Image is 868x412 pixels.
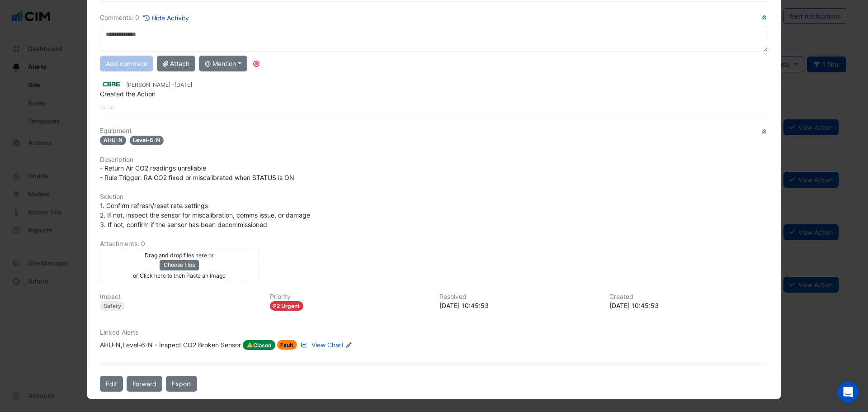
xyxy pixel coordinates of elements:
a: View Chart [299,340,343,350]
h6: Description [100,156,768,164]
div: Comments: 0 [100,13,189,23]
small: [PERSON_NAME] - [126,81,192,89]
span: View Chart [311,341,344,349]
fa-icon: Edit Linked Alerts [345,342,352,349]
small: Drag and drop files here or [145,252,214,259]
div: [DATE] 10:45:53 [439,301,599,310]
h6: Attachments: 0 [100,240,768,248]
button: Hide Activity [143,13,189,23]
span: Created the Action [100,90,156,98]
span: Level-6-N [130,136,164,145]
button: Forward [127,376,162,392]
div: AHU-N,Level-6-N - Inspect CO2 Broken Sensor [100,340,241,350]
span: Fault [277,340,297,350]
div: Open Intercom Messenger [837,381,859,403]
button: Attach [157,56,195,71]
div: [DATE] 10:45:53 [609,301,769,310]
h6: Linked Alerts [100,329,768,336]
small: or Click here to then Paste an image [133,272,226,279]
img: CBRE Charter Hall [100,79,123,89]
h6: Resolved [439,293,599,301]
h6: Priority [270,293,429,301]
div: P2 Urgent [270,301,304,311]
button: @ Mention [199,56,247,71]
h6: Created [609,293,769,301]
span: 2025-07-18 10:45:53 [175,81,192,88]
span: AHU-N [100,136,126,145]
h6: Equipment [100,127,768,135]
button: Edit [100,376,123,392]
span: - Return Air CO2 readings unreliable - Rule Trigger: RA CO2 fixed or miscalibrated when STATUS is ON [100,164,294,181]
h6: Solution [100,193,768,201]
div: Safety [100,301,125,311]
button: Choose files [160,260,199,270]
a: Export [166,376,197,392]
h6: Impact [100,293,259,301]
div: Tooltip anchor [252,60,260,68]
span: Closed [243,340,275,350]
span: 1. Confirm refresh/reset rate settings 2. If not, inspect the sensor for miscalibration, comms is... [100,202,310,228]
